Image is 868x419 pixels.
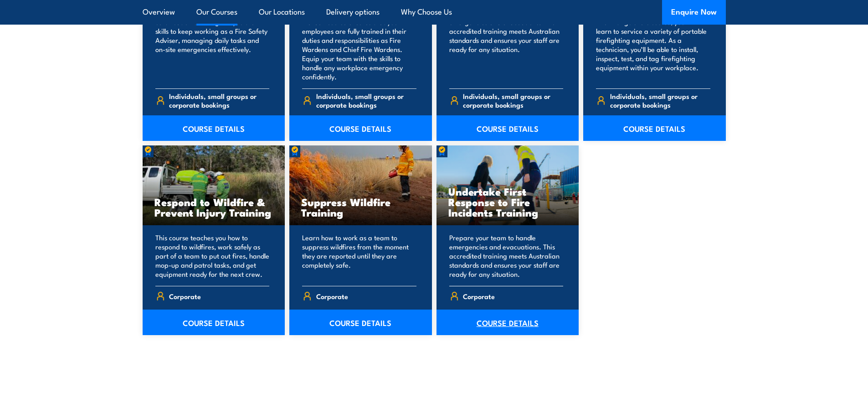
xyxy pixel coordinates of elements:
[301,197,420,217] h3: Suppress Wildfire Training
[316,289,348,303] span: Corporate
[143,310,285,335] a: COURSE DETAILS
[449,233,564,279] p: Prepare your team to handle emergencies and evacuations. This accredited training meets Australia...
[463,92,563,109] span: Individuals, small groups or corporate bookings
[316,92,416,109] span: Individuals, small groups or corporate bookings
[154,197,273,217] h3: Respond to Wildfire & Prevent Injury Training
[449,8,564,81] p: Prepare your team to handle emergencies and evacuations. This accredited training meets Australia...
[463,289,495,303] span: Corporate
[437,115,579,141] a: COURSE DETAILS
[448,186,567,217] h3: Undertake First Response to Fire Incidents Training
[583,115,726,141] a: COURSE DETAILS
[155,8,270,81] p: Our Fire Safety Adviser re-certification course gives you the skills to keep working as a Fire Sa...
[289,310,432,335] a: COURSE DETAILS
[302,233,416,279] p: Learn how to work as a team to suppress wildfires from the moment they are reported until they ar...
[437,310,579,335] a: COURSE DETAILS
[610,92,710,109] span: Individuals, small groups or corporate bookings
[302,8,416,81] p: Our Fire Warden and Chief Fire Warden course ensures that your employees are fully trained in the...
[169,289,201,303] span: Corporate
[169,92,269,109] span: Individuals, small groups or corporate bookings
[289,115,432,141] a: COURSE DETAILS
[596,8,710,81] p: In our Inspect & Test Fire Blankets & Fire Extinguishers course, you will learn to service a vari...
[143,115,285,141] a: COURSE DETAILS
[155,233,270,279] p: This course teaches you how to respond to wildfires, work safely as part of a team to put out fir...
